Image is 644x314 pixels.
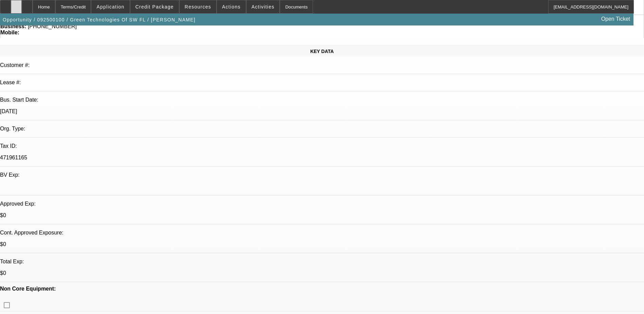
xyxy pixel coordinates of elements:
span: KEY DATA [310,49,334,54]
button: Resources [180,0,216,13]
button: Activities [246,0,280,13]
span: Opportunity / 092500100 / Green Technologies Of SW FL / [PERSON_NAME] [3,17,196,22]
button: Actions [217,0,246,13]
button: Application [91,0,129,13]
span: Activities [252,4,275,10]
a: Open Ticket [599,13,633,25]
span: Resources [185,4,211,10]
button: Credit Package [130,0,179,13]
span: Actions [222,4,241,10]
span: Credit Package [135,4,174,10]
span: Application [96,4,124,10]
strong: Mobile: [0,30,19,35]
